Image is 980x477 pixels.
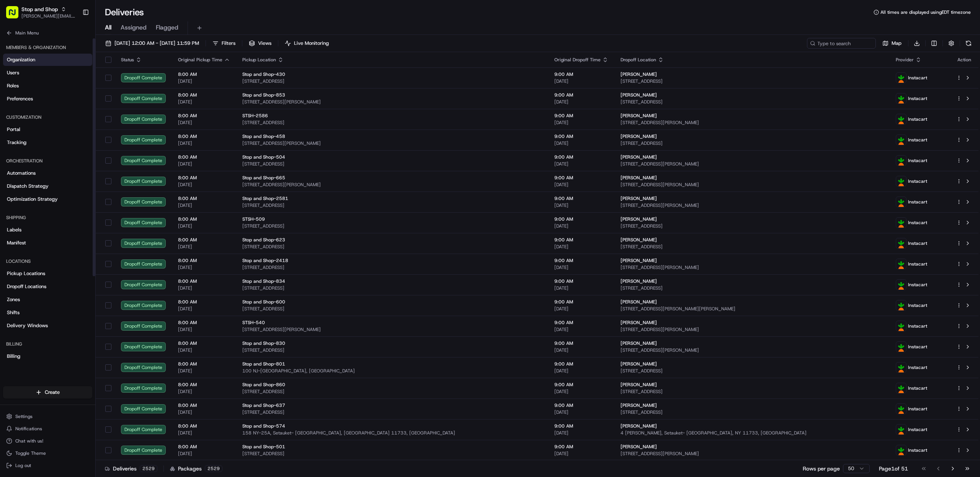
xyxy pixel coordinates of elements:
[242,202,542,208] span: [STREET_ADDRESS]
[3,136,92,149] a: Tracking
[3,386,92,398] button: Create
[7,322,48,329] span: Delivery Windows
[242,340,285,346] span: Stop and Shop-830
[621,99,883,105] span: [STREET_ADDRESS]
[3,28,92,38] button: Main Menu
[908,344,927,350] span: Instacart
[896,342,906,352] img: profile_instacart_ahold_partner.png
[621,285,883,291] span: [STREET_ADDRESS]
[621,78,883,84] span: [STREET_ADDRESS]
[178,320,230,326] span: 8:00 AM
[8,31,139,43] p: Welcome 👋
[26,73,126,81] div: Start new chat
[178,257,230,264] span: 8:00 AM
[554,92,608,98] span: 9:00 AM
[621,92,657,98] span: [PERSON_NAME]
[72,111,123,119] span: API Documentation
[621,161,883,167] span: [STREET_ADDRESS][PERSON_NAME]
[554,320,608,326] span: 9:00 AM
[3,224,92,236] a: Labels
[7,239,26,246] span: Manifest
[242,140,542,146] span: [STREET_ADDRESS][PERSON_NAME]
[178,264,230,270] span: [DATE]
[178,306,230,312] span: [DATE]
[222,40,235,47] span: Filters
[121,57,134,63] span: Status
[178,237,230,243] span: 8:00 AM
[3,211,92,224] div: Shipping
[178,175,230,181] span: 8:00 AM
[242,244,542,250] span: [STREET_ADDRESS]
[178,451,230,457] span: [DATE]
[908,240,927,246] span: Instacart
[621,340,657,346] span: [PERSON_NAME]
[554,264,608,270] span: [DATE]
[258,40,271,47] span: Views
[21,13,76,19] button: [PERSON_NAME][EMAIL_ADDRESS][DOMAIN_NAME]
[242,257,288,264] span: Stop and Shop-2418
[3,436,92,446] button: Chat with us!
[242,264,542,270] span: [STREET_ADDRESS]
[3,67,92,79] a: Users
[20,49,126,57] input: Clear
[242,161,542,167] span: [STREET_ADDRESS]
[242,326,542,333] span: [STREET_ADDRESS][PERSON_NAME]
[242,175,285,181] span: Stop and Shop-665
[908,95,927,102] span: Instacart
[621,175,657,181] span: [PERSON_NAME]
[15,450,46,456] span: Toggle Theme
[621,326,883,333] span: [STREET_ADDRESS][PERSON_NAME]
[892,40,902,47] span: Map
[242,92,285,98] span: Stop and Shop-853
[45,389,60,396] span: Create
[178,368,230,374] span: [DATE]
[178,326,230,333] span: [DATE]
[242,299,285,305] span: Stop and Shop-600
[242,78,542,84] span: [STREET_ADDRESS]
[3,123,92,136] a: Portal
[3,193,92,205] a: Optimization Strategy
[156,23,178,32] span: Flagged
[242,71,285,77] span: Stop and Shop-430
[7,353,20,360] span: Billing
[879,465,908,472] div: Page 1 of 51
[65,112,71,118] div: 💻
[908,137,927,143] span: Instacart
[242,361,285,367] span: Stop and Shop-801
[621,257,657,264] span: [PERSON_NAME]
[3,411,92,422] button: Settings
[245,38,275,49] button: Views
[621,444,657,450] span: [PERSON_NAME]
[242,216,265,222] span: STSH-509
[621,202,883,208] span: [STREET_ADDRESS][PERSON_NAME]
[15,30,39,36] span: Main Menu
[242,133,285,139] span: Stop and Shop-458
[554,430,608,436] span: [DATE]
[3,167,92,179] a: Automations
[3,237,92,249] a: Manifest
[3,93,92,105] a: Preferences
[178,299,230,305] span: 8:00 AM
[7,309,20,316] span: Shifts
[908,116,927,122] span: Instacart
[554,133,608,139] span: 9:00 AM
[242,195,288,202] span: Stop and Shop-2581
[3,3,79,21] button: Stop and Shop[PERSON_NAME][EMAIL_ADDRESS][DOMAIN_NAME]
[130,75,139,85] button: Start new chat
[896,197,906,207] img: profile_instacart_ahold_partner.png
[7,126,20,133] span: Portal
[178,223,230,229] span: [DATE]
[7,69,19,76] span: Users
[554,444,608,450] span: 9:00 AM
[896,218,906,228] img: profile_instacart_ahold_partner.png
[242,430,542,436] span: 158 NY-25A, Setauket- [GEOGRAPHIC_DATA], [GEOGRAPHIC_DATA] 11733, [GEOGRAPHIC_DATA]
[178,133,230,139] span: 8:00 AM
[242,120,542,126] span: [STREET_ADDRESS]
[554,99,608,105] span: [DATE]
[554,140,608,146] span: [DATE]
[896,321,906,331] img: profile_instacart_ahold_partner.png
[908,282,927,288] span: Instacart
[554,423,608,429] span: 9:00 AM
[896,73,906,83] img: profile_instacart_ahold_partner.png
[7,183,49,190] span: Dispatch Strategy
